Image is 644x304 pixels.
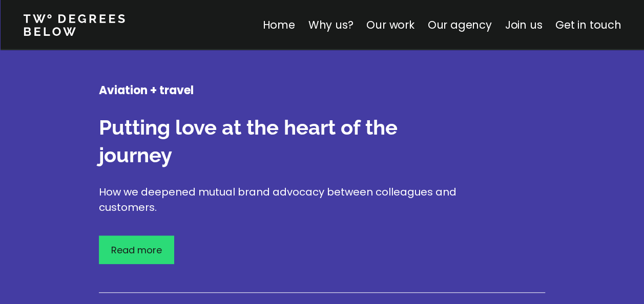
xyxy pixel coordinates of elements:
a: Home [262,17,295,32]
a: Our work [366,17,414,32]
p: Read more [111,243,162,257]
h3: Putting love at the heart of the journey [99,114,458,169]
h4: Aviation + travel [99,83,458,98]
a: Get in touch [555,17,621,32]
p: How we deepened mutual brand advocacy between colleagues and customers. [99,184,458,215]
a: Join us [505,17,542,32]
a: Why us? [308,17,353,32]
a: Our agency [427,17,491,32]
